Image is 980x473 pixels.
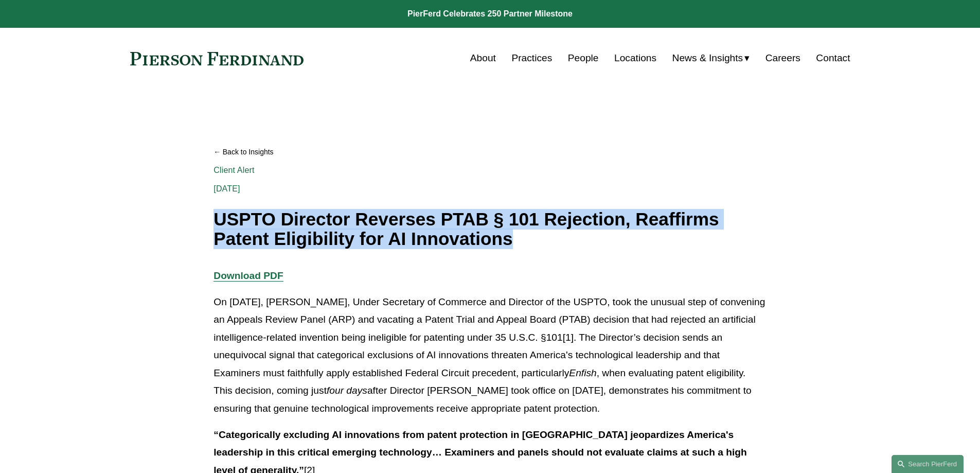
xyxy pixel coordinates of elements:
a: Client Alert [213,166,254,174]
h1: USPTO Director Reverses PTAB § 101 Rejection, Reaffirms Patent Eligibility for AI Innovations [213,209,766,249]
a: About [470,48,496,68]
a: Practices [511,48,552,68]
a: Careers [765,48,800,68]
em: Enfish [569,367,596,378]
a: Back to Insights [213,143,766,161]
a: Contact [816,48,850,68]
a: Download PDF [213,270,283,281]
a: Search this site [892,455,964,473]
a: People [568,48,599,68]
p: On [DATE], [PERSON_NAME], Under Secretary of Commerce and Director of the USPTO, took the unusual... [213,293,766,418]
span: News & Insights [672,49,743,67]
a: Locations [614,48,656,68]
a: folder dropdown [672,48,750,68]
em: four days [327,385,367,396]
span: [DATE] [213,184,240,193]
